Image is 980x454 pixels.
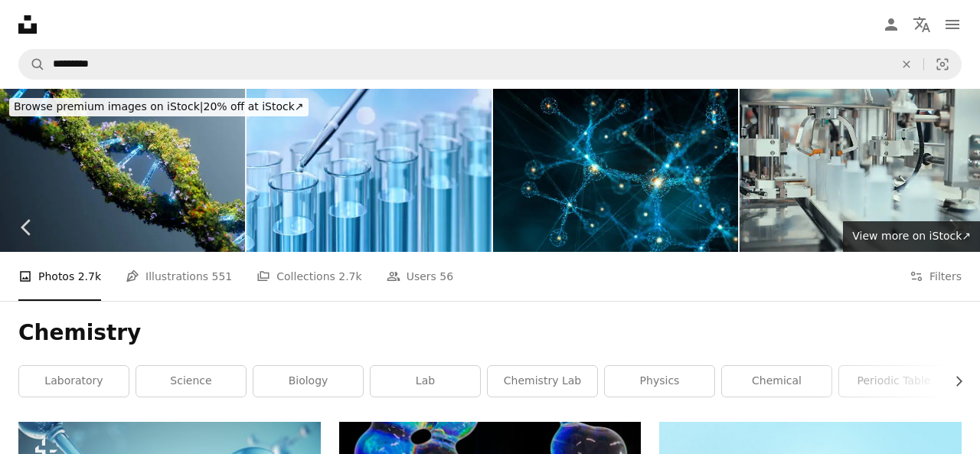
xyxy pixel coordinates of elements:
a: periodic table [839,366,949,397]
button: Clear [890,50,923,79]
span: 551 [212,268,233,285]
a: Next [926,154,980,301]
span: Browse premium images on iStock | [14,100,203,113]
form: Find visuals sitewide [18,49,962,80]
a: chemical [722,366,831,397]
a: science [136,366,246,397]
a: chemistry lab [488,366,597,397]
button: Search Unsplash [19,50,45,79]
button: Filters [910,252,962,301]
button: scroll list to the right [945,366,962,397]
a: Illustrations 551 [126,252,232,301]
h1: Chemistry [18,319,962,347]
button: Language [906,9,937,40]
a: Log in / Sign up [876,9,906,40]
a: Users 56 [387,252,454,301]
span: View more on iStock ↗ [852,230,971,242]
span: 20% off at iStock ↗ [14,100,304,113]
span: 2.7k [338,268,361,285]
a: lab [371,366,480,397]
a: Collections 2.7k [256,252,361,301]
a: Home — Unsplash [18,15,37,34]
button: Menu [937,9,968,40]
a: laboratory [19,366,129,397]
a: biology [253,366,363,397]
span: 56 [439,268,453,285]
img: Digital Molecular Structure Concept [493,89,738,252]
img: Test tubes filled with blue liquid. A pipette is dispensing a droplet. [247,89,492,252]
a: physics [605,366,714,397]
button: Visual search [924,50,961,79]
a: View more on iStock↗ [843,221,980,252]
